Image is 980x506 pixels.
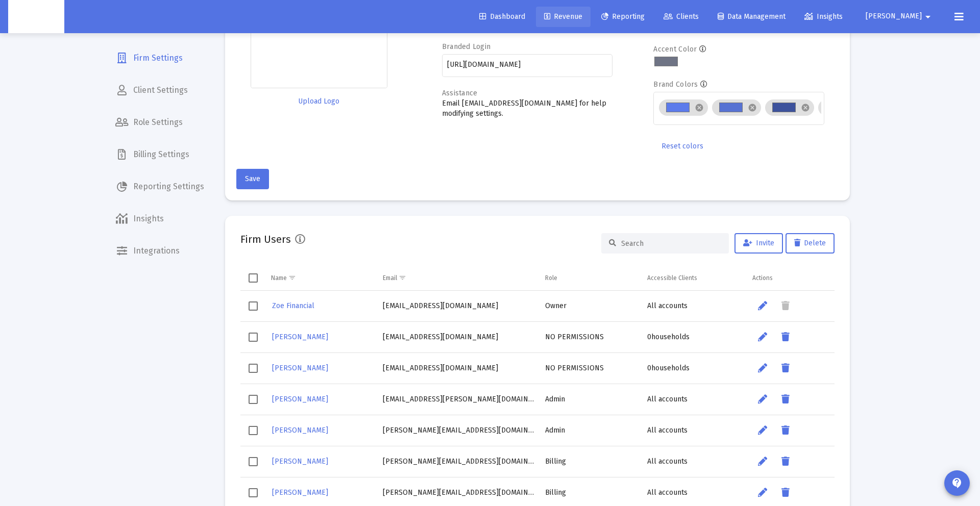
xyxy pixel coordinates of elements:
span: NO PERMISSIONS [545,364,604,372]
button: Save [236,169,269,189]
td: [PERSON_NAME][EMAIL_ADDRESS][DOMAIN_NAME] [378,446,540,477]
td: [PERSON_NAME][EMAIL_ADDRESS][DOMAIN_NAME] [378,415,540,446]
label: Brand Colors [653,80,698,89]
button: Delete [786,233,835,254]
span: Invite [743,239,774,247]
img: Firm logo [251,19,387,88]
td: Column Actions [747,266,835,290]
p: Past performance is not indicative of future performance. Principal value and investment return w... [4,7,590,44]
span: Admin [545,426,565,435]
span: [PERSON_NAME] [272,457,328,466]
span: [PERSON_NAME] [272,395,328,403]
span: All accounts [647,395,688,403]
span: Show filter options for column 'Name' [288,274,296,282]
button: Upload Logo [251,91,387,112]
span: [PERSON_NAME] [272,426,328,435]
div: Actions [752,274,773,282]
span: Upload Logo [298,97,339,106]
h2: Firm Users [240,231,291,247]
mat-icon: cancel [695,103,704,112]
div: Role [545,274,557,282]
button: Invite [734,233,783,254]
span: Save [245,174,260,183]
span: All accounts [647,426,688,435]
span: Insights [804,12,843,21]
mat-chip-list: Brand colors [659,96,819,119]
a: Data Management [709,7,794,27]
span: Dashboard [479,12,525,21]
span: Zoe Financial [272,301,314,310]
span: Insights [107,207,212,231]
a: Firm Settings [107,46,212,70]
td: Column Name [266,266,378,290]
div: Select row [249,301,258,311]
span: [PERSON_NAME] [272,333,328,341]
td: [EMAIL_ADDRESS][PERSON_NAME][DOMAIN_NAME] [378,384,540,415]
p: Email [EMAIL_ADDRESS][DOMAIN_NAME] for help modifying settings. [442,98,613,119]
span: [PERSON_NAME] [272,364,328,372]
button: Reset colors [653,136,712,157]
div: Select all [249,273,258,283]
span: Owner [545,301,567,310]
mat-icon: arrow_drop_down [922,7,934,27]
a: Client Settings [107,78,212,103]
span: 0 households [647,333,690,341]
a: [PERSON_NAME] [271,423,329,438]
div: Select row [249,395,258,404]
mat-icon: contact_support [951,477,963,489]
td: [EMAIL_ADDRESS][DOMAIN_NAME] [378,321,540,352]
div: Select row [249,488,258,497]
span: Admin [545,395,565,403]
span: All accounts [647,488,688,497]
td: [EMAIL_ADDRESS][DOMAIN_NAME] [378,352,540,384]
button: [PERSON_NAME] [853,6,946,27]
input: Search [621,239,721,248]
label: Accent Color [653,45,697,54]
span: Show filter options for column 'Email' [399,274,406,282]
a: Role Settings [107,110,212,135]
label: Assistance [442,89,478,97]
span: All accounts [647,457,688,466]
a: Billing Settings [107,142,212,167]
a: Reporting [593,7,653,27]
a: Zoe Financial [271,298,315,313]
p: This performance report provides information regarding the previously listed accounts that are be... [4,68,590,86]
a: Dashboard [471,7,533,27]
span: [PERSON_NAME] [272,488,328,497]
div: Name [271,274,287,282]
div: Select row [249,364,258,373]
span: Clients [664,12,699,21]
td: [EMAIL_ADDRESS][DOMAIN_NAME] [378,291,540,322]
a: [PERSON_NAME] [271,392,329,407]
td: Column Accessible Clients [642,266,747,290]
mat-icon: cancel [801,103,810,112]
span: All accounts [647,301,688,310]
span: Billing [545,457,566,466]
a: [PERSON_NAME] [271,485,329,500]
div: Email [383,274,397,282]
span: Revenue [544,12,582,21]
span: Reporting [601,12,645,21]
label: Branded Login [442,42,491,51]
div: Accessible Clients [647,274,697,282]
div: Select row [249,333,258,342]
div: Select row [249,426,258,435]
a: Reporting Settings [107,174,212,199]
a: Integrations [107,239,212,263]
span: Data Management [718,12,786,21]
span: [PERSON_NAME] [866,12,922,21]
a: Clients [655,7,707,27]
span: NO PERMISSIONS [545,333,604,341]
a: [PERSON_NAME] [271,330,329,344]
a: Insights [796,7,851,27]
mat-icon: cancel [748,103,757,112]
a: Revenue [536,7,591,27]
span: Delete [794,239,826,247]
img: Dashboard [16,7,57,27]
